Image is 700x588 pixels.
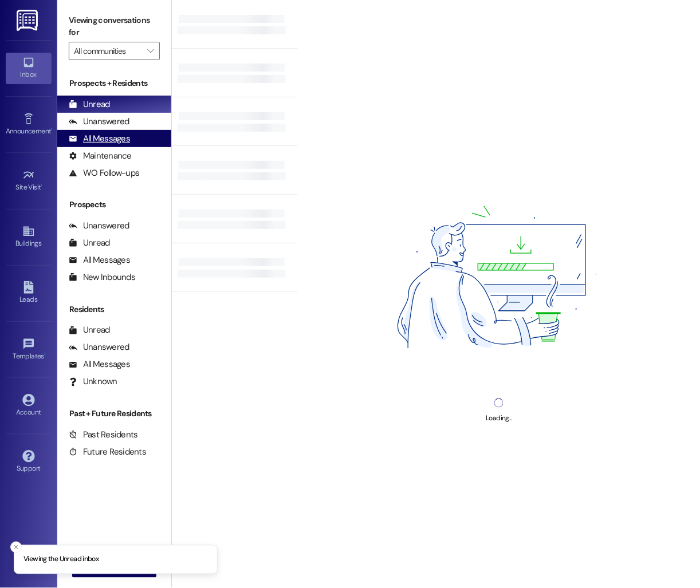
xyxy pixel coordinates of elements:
div: Past Residents [69,429,138,441]
p: Viewing the Unread inbox [23,555,99,565]
a: Site Visit • [6,165,52,196]
div: Unknown [69,376,117,388]
div: Past + Future Residents [57,408,171,420]
div: New Inbounds [69,271,135,283]
a: Inbox [6,53,52,84]
div: Unanswered [69,341,129,353]
div: All Messages [69,254,130,266]
a: Templates • [6,334,52,365]
div: All Messages [69,358,130,370]
a: Account [6,390,52,421]
div: Prospects + Residents [57,77,171,89]
div: All Messages [69,133,130,145]
label: Viewing conversations for [69,11,160,42]
span: • [44,350,46,358]
a: Buildings [6,222,52,252]
div: Loading... [486,412,512,424]
i:  [147,46,154,56]
div: Prospects [57,199,171,211]
div: Unread [69,324,110,336]
div: Unread [69,237,110,249]
div: Residents [57,303,171,315]
div: Future Residents [69,446,146,458]
a: Leads [6,278,52,309]
span: • [41,181,43,190]
button: Close toast [10,542,22,553]
input: All communities [74,42,141,60]
a: Support [6,447,52,477]
div: WO Follow-ups [69,167,139,179]
div: Unanswered [69,116,129,128]
div: Unanswered [69,220,129,232]
img: ResiDesk Logo [17,10,40,31]
div: Maintenance [69,150,132,162]
span: • [51,125,53,133]
div: Unread [69,98,110,111]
